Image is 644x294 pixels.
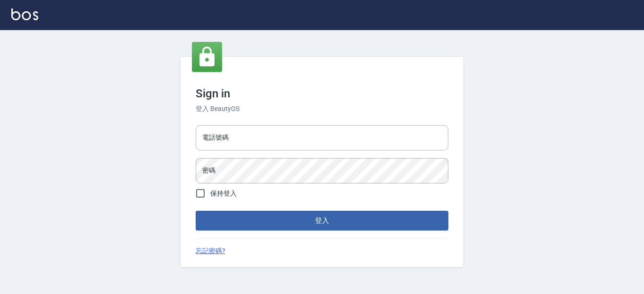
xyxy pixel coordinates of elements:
[11,8,38,20] img: Logo
[196,246,225,256] a: 忘記密碼?
[196,87,448,100] h3: Sign in
[210,189,237,199] span: 保持登入
[196,104,448,114] h6: 登入 BeautyOS
[196,211,448,230] button: 登入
